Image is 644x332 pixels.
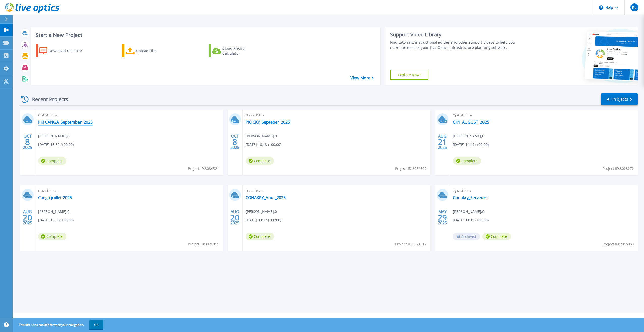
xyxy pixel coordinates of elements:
span: This site uses cookies to track your navigation. [14,320,103,329]
a: Upload Files [122,44,178,57]
div: AUG 2025 [438,133,447,151]
span: Optical Prime [453,188,635,194]
span: 20 [230,215,239,220]
span: 8 [233,140,237,144]
a: View More [350,76,374,80]
span: [DATE] 16:18 (+00:00) [246,142,281,147]
a: Canga-juillet-2025 [38,195,72,200]
span: Complete [38,233,66,240]
span: [PERSON_NAME] , 0 [38,133,69,139]
div: AUG 2025 [230,208,240,227]
a: Explore Now! [390,70,428,80]
span: Project ID: 3084509 [395,166,426,171]
div: Find tutorials, instructional guides and other support videos to help you make the most of your L... [390,40,521,50]
span: Optical Prime [246,188,427,194]
span: Project ID: 3084521 [188,166,219,171]
span: Complete [38,157,66,165]
span: Optical Prime [38,113,220,118]
span: [DATE] 16:32 (+00:00) [38,142,74,147]
span: [PERSON_NAME] , 0 [38,209,69,215]
div: Cloud Pricing Calculator [222,46,263,56]
span: [DATE] 15:36 (+00:00) [38,217,74,223]
h3: Start a New Project [36,32,373,38]
span: Optical Prime [246,113,427,118]
div: Support Video Library [390,31,521,38]
span: Complete [482,233,511,240]
div: MAY 2025 [438,208,447,227]
a: Download Collector [36,44,92,57]
span: 21 [438,140,447,144]
span: 29 [438,215,447,220]
div: OCT 2025 [23,133,32,151]
span: [DATE] 14:49 (+00:00) [453,142,489,147]
div: Download Collector [49,46,89,56]
span: Complete [453,157,481,165]
a: CONAKRY_Aout_2025 [246,195,286,200]
span: 8 [25,140,30,144]
span: Project ID: 3021915 [188,241,219,247]
a: Cloud Pricing Calculator [209,44,265,57]
span: Optical Prime [38,188,220,194]
span: [DATE] 11:19 (+00:00) [453,217,489,223]
span: [PERSON_NAME] , 0 [453,209,484,215]
div: AUG 2025 [23,208,32,227]
div: Recent Projects [19,93,75,105]
a: PKI CKY_Septeber_2025 [246,120,290,125]
span: 20 [23,215,32,220]
a: Conakry_Serveurs [453,195,487,200]
span: [DATE] 09:42 (+00:00) [246,217,281,223]
div: OCT 2025 [230,133,240,151]
span: Complete [246,233,274,240]
span: Project ID: 3023272 [603,166,634,171]
span: Project ID: 2916954 [603,241,634,247]
span: KL [632,5,636,9]
span: [PERSON_NAME] , 0 [246,209,277,215]
a: PKI CANGA_September_2025 [38,120,93,125]
a: All Projects [601,93,638,105]
span: [PERSON_NAME] , 0 [246,133,277,139]
span: Complete [246,157,274,165]
button: OK [89,320,103,329]
span: [PERSON_NAME] , 0 [453,133,484,139]
span: Project ID: 3021512 [395,241,426,247]
span: Optical Prime [453,113,635,118]
a: CKY_AUGUST_2025 [453,120,489,125]
span: Archived [453,233,480,240]
div: Upload Files [136,46,176,56]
